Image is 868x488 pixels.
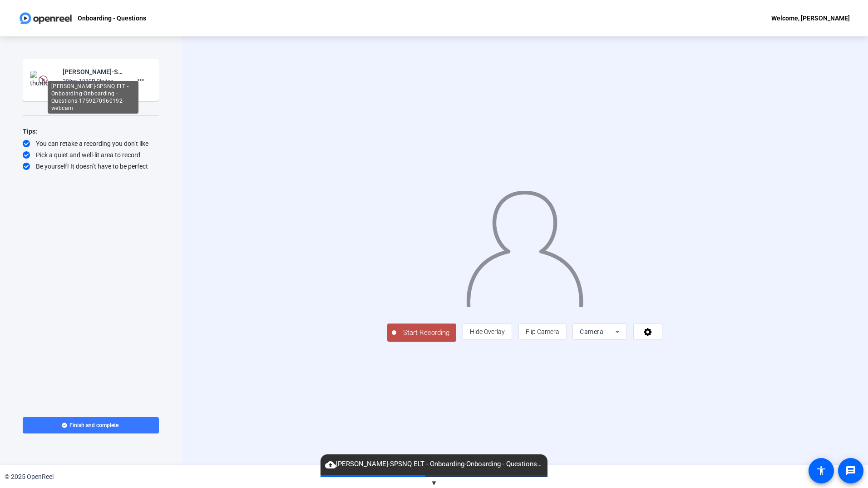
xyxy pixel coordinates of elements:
span: Finish and complete [69,422,118,429]
button: Flip Camera [518,324,567,340]
img: Preview is unavailable [39,75,48,85]
button: Finish and complete [23,417,159,433]
div: [PERSON_NAME]-SPSNQ ELT - Onboarding-Onboarding - Questions-1759270960192-webcam [63,66,123,77]
span: Hide Overlay [470,328,505,335]
img: thumb-nail [30,71,57,89]
div: [PERSON_NAME]-SPSNQ ELT - Onboarding-Onboarding - Questions-1759270960192-webcam [48,81,138,114]
span: Start Recording [396,328,456,338]
div: © 2025 OpenReel [5,472,54,482]
span: [PERSON_NAME]-SPSNQ ELT - Onboarding-Onboarding - Questions-1759270960192-webcam [321,459,547,470]
button: Start Recording [387,324,456,342]
mat-icon: accessibility [816,465,827,476]
p: Onboarding - Questions [78,13,146,24]
span: Camera [580,328,603,335]
mat-icon: more_horiz [135,75,146,85]
span: Flip Camera [526,328,559,335]
mat-icon: message [845,465,856,476]
span: ▼ [431,479,438,487]
img: OpenReel logo [18,9,73,27]
button: Hide Overlay [463,324,512,340]
div: Welcome, [PERSON_NAME] [771,13,850,24]
img: overlay [465,183,584,307]
mat-icon: cloud_upload [325,459,336,470]
div: Pick a quiet and well-lit area to record [23,150,159,159]
div: You can retake a recording you don’t like [23,139,159,148]
div: Tips: [23,126,159,137]
div: Be yourself! It doesn’t have to be perfect [23,162,159,171]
